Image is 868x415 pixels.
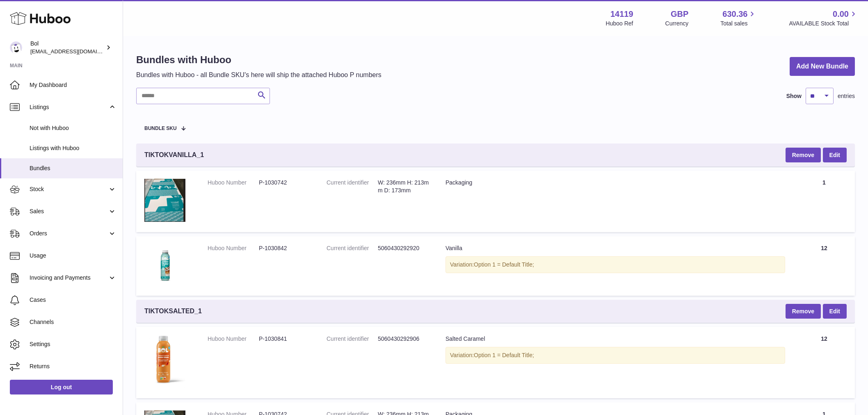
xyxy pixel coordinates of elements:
[30,230,108,237] span: Orders
[793,171,855,232] td: 1
[789,9,858,27] a: 0.00 AVAILABLE Stock Total
[789,20,858,27] span: AVAILABLE Stock Total
[720,9,757,27] a: 630.36 Total sales
[144,179,185,222] img: Packaging
[30,164,116,172] span: Bundles
[327,179,378,194] dt: Current identifier
[30,318,116,326] span: Channels
[30,340,116,348] span: Settings
[378,179,429,194] dd: W: 236mm H: 213mm D: 173mm
[786,148,821,162] button: Remove
[720,20,757,27] span: Total sales
[144,244,185,285] img: Vanilla
[208,179,259,187] dt: Huboo Number
[445,256,785,273] div: Variation:
[823,304,847,319] a: Edit
[378,335,429,343] dd: 5060430292906
[790,57,855,76] a: Add New Bundle
[30,103,108,111] span: Listings
[10,41,22,54] img: internalAdmin-14119@internal.huboo.com
[30,144,116,152] span: Listings with Huboo
[208,244,259,252] dt: Huboo Number
[793,236,855,296] td: 12
[30,274,108,282] span: Invoicing and Payments
[30,363,116,370] span: Returns
[786,304,821,319] button: Remove
[445,347,785,364] div: Variation:
[610,9,633,20] strong: 14119
[786,92,802,100] label: Show
[445,244,785,252] div: Vanilla
[30,185,108,193] span: Stock
[144,307,202,316] span: TIKTOKSALTED_1
[327,335,378,343] dt: Current identifier
[144,335,185,388] img: Salted Caramel
[823,148,847,162] a: Edit
[30,40,104,55] div: Bol
[838,92,855,100] span: entries
[259,335,310,343] dd: P-1030841
[793,327,855,398] td: 12
[474,261,534,268] span: Option 1 = Default Title;
[671,9,688,20] strong: GBP
[136,71,381,80] p: Bundles with Huboo - all Bundle SKU's here will ship the attached Huboo P numbers
[144,150,204,160] span: TIKTOKVANILLA_1
[327,244,378,252] dt: Current identifier
[378,244,429,252] dd: 5060430292920
[136,53,381,66] h1: Bundles with Huboo
[30,81,116,89] span: My Dashboard
[445,179,785,187] div: Packaging
[30,207,108,215] span: Sales
[144,126,177,131] span: Bundle SKU
[259,244,310,252] dd: P-1030842
[10,380,113,394] a: Log out
[30,252,116,260] span: Usage
[665,20,689,27] div: Currency
[833,9,849,20] span: 0.00
[474,352,534,358] span: Option 1 = Default Title;
[208,335,259,343] dt: Huboo Number
[30,48,121,55] span: [EMAIL_ADDRESS][DOMAIN_NAME]
[30,296,116,304] span: Cases
[259,179,310,187] dd: P-1030742
[30,124,116,132] span: Not with Huboo
[445,335,785,343] div: Salted Caramel
[722,9,747,20] span: 630.36
[606,20,633,27] div: Huboo Ref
